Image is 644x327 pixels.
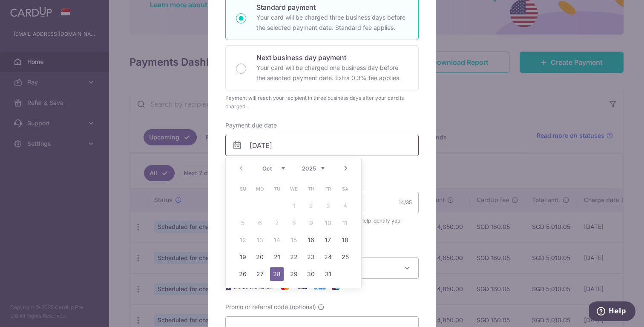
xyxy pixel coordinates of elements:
[338,250,352,264] a: 25
[287,250,301,264] a: 22
[236,267,250,281] a: 26
[236,182,250,196] span: Sunday
[341,163,351,174] a: Next
[253,267,267,281] a: 27
[253,250,267,264] a: 20
[321,182,335,196] span: Friday
[270,250,284,264] a: 21
[287,182,301,196] span: Wednesday
[225,121,277,130] label: Payment due date
[256,52,408,63] p: Next business day payment
[256,2,408,12] p: Standard payment
[399,198,412,207] div: 14/35
[256,12,408,33] p: Your card will be charged three business days before the selected payment date. Standard fee appl...
[321,233,335,247] a: 17
[338,233,352,247] a: 18
[253,182,267,196] span: Monday
[225,94,419,111] div: Payment will reach your recipient in three business days after your card is charged.
[304,267,318,281] a: 30
[225,135,419,156] input: DD / MM / YYYY
[287,267,301,281] a: 29
[304,250,318,264] a: 23
[270,182,284,196] span: Tuesday
[589,301,635,323] iframe: Opens a widget where you can find more information
[256,63,408,83] p: Your card will be charged one business day before the selected payment date. Extra 0.3% fee applies.
[270,267,284,281] a: 28
[225,303,316,311] span: Promo or referral code (optional)
[236,250,250,264] a: 19
[304,233,318,247] a: 16
[321,250,335,264] a: 24
[321,267,335,281] a: 31
[304,182,318,196] span: Thursday
[338,182,352,196] span: Saturday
